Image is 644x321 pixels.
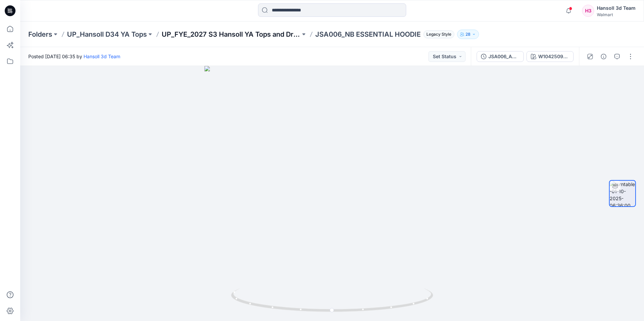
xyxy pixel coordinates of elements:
[465,31,471,38] p: 28
[457,30,479,39] button: 28
[477,51,524,62] button: JSA006_ADM_NB ESSENTIAL HOODIE
[598,51,609,62] button: Details
[610,181,635,206] img: turntable-01-10-2025-06:36:00
[597,12,636,17] div: Walmart
[84,53,120,59] a: Hansoll 3d Team
[597,4,636,12] div: Hansoll 3d Team
[28,30,52,39] a: Folders
[538,53,569,60] div: W104250912SM10AA
[526,51,574,62] button: W104250912SM10AA
[162,30,300,39] a: UP_FYE_2027 S3 Hansoll YA Tops and Dresses
[582,5,594,17] div: H3
[28,53,120,60] span: Posted [DATE] 06:35 by
[315,30,421,39] p: JSA006_NB ESSENTIAL HOODIE
[421,30,454,39] button: Legacy Style
[423,30,454,38] span: Legacy Style
[67,30,147,39] a: UP_Hansoll D34 YA Tops
[488,53,519,60] div: JSA006_ADM_NB ESSENTIAL HOODIE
